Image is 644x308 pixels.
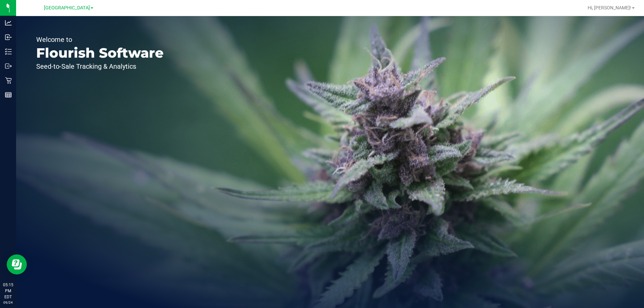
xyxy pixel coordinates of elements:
inline-svg: Outbound [5,63,12,69]
p: Seed-to-Sale Tracking & Analytics [36,63,164,70]
p: 05:15 PM EDT [3,282,13,300]
inline-svg: Analytics [5,19,12,26]
p: Welcome to [36,36,164,43]
inline-svg: Inventory [5,48,12,55]
inline-svg: Reports [5,91,12,98]
p: Flourish Software [36,46,164,60]
inline-svg: Retail [5,77,12,84]
inline-svg: Inbound [5,34,12,41]
p: 09/24 [3,300,13,305]
span: [GEOGRAPHIC_DATA] [44,5,90,11]
iframe: Resource center [7,254,27,274]
span: Hi, [PERSON_NAME]! [588,5,631,10]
